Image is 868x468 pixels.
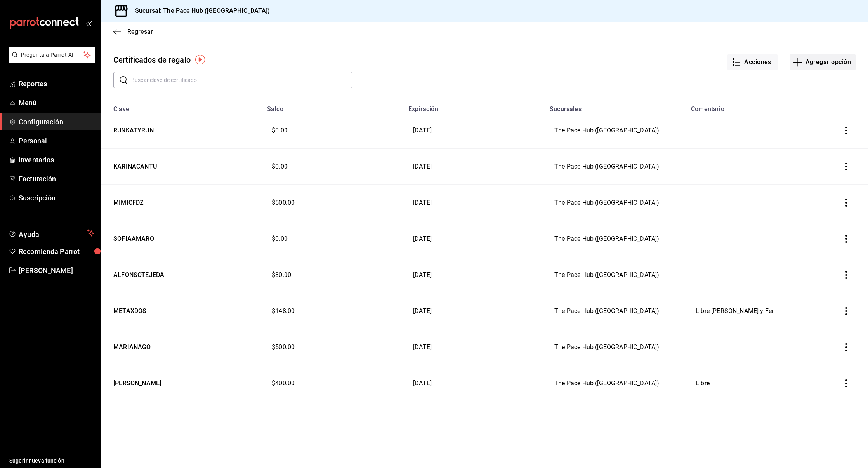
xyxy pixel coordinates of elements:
td: [DATE] [404,365,545,402]
span: Sugerir nueva función [9,457,94,465]
td: MIMICFDZ [101,185,262,221]
td: The Pace Hub ([GEOGRAPHIC_DATA]) [545,365,686,402]
button: Acciones [727,54,778,70]
span: Menú [19,97,94,108]
td: [PERSON_NAME] [101,365,262,402]
td: [DATE] [404,113,545,149]
span: Regresar [127,28,153,35]
button: open_drawer_menu [85,20,92,26]
span: Suscripción [19,193,94,203]
a: Pregunta a Parrot AI [5,56,95,64]
td: [DATE] [404,329,545,365]
span: Personal [19,136,94,146]
td: The Pace Hub ([GEOGRAPHIC_DATA]) [545,257,686,293]
button: Agregar opción [790,54,856,70]
span: Ayuda [19,228,84,238]
th: Comentario [686,101,828,113]
td: $148.00 [262,293,404,329]
span: Configuración [19,117,94,127]
button: Regresar [113,28,153,35]
td: [DATE] [404,149,545,185]
td: MARIANAGO [101,329,262,365]
td: METAXDOS [101,293,262,329]
td: The Pace Hub ([GEOGRAPHIC_DATA]) [545,329,686,365]
td: $0.00 [262,113,404,149]
span: Recomienda Parrot [19,246,94,257]
td: [DATE] [404,221,545,257]
td: [DATE] [404,293,545,329]
td: The Pace Hub ([GEOGRAPHIC_DATA]) [545,113,686,149]
td: Libre [PERSON_NAME] y Fer [686,293,828,329]
td: The Pace Hub ([GEOGRAPHIC_DATA]) [545,293,686,329]
h3: Sucursal: The Pace Hub ([GEOGRAPHIC_DATA]) [129,6,270,16]
span: Inventarios [19,155,94,165]
td: $0.00 [262,149,404,185]
button: Pregunta a Parrot AI [9,47,95,63]
th: Expiración [404,101,545,113]
td: Libre [686,365,828,402]
th: Saldo [262,101,404,113]
td: The Pace Hub ([GEOGRAPHIC_DATA]) [545,221,686,257]
input: Buscar clave de certificado [131,72,352,88]
span: Pregunta a Parrot AI [21,51,83,59]
span: Facturación [19,174,94,184]
td: The Pace Hub ([GEOGRAPHIC_DATA]) [545,149,686,185]
td: [DATE] [404,257,545,293]
span: [PERSON_NAME] [19,265,94,276]
td: The Pace Hub ([GEOGRAPHIC_DATA]) [545,185,686,221]
th: Clave [101,101,262,113]
td: RUNKATYRUN [101,113,262,149]
td: $0.00 [262,221,404,257]
div: Certificados de regalo [113,54,191,66]
td: $500.00 [262,329,404,365]
td: SOFIAAMARO [101,221,262,257]
img: Tooltip marker [195,55,205,64]
td: ALFONSOTEJEDA [101,257,262,293]
td: [DATE] [404,185,545,221]
span: Reportes [19,78,94,89]
td: KARINACANTU [101,149,262,185]
th: Sucursales [545,101,686,113]
td: $30.00 [262,257,404,293]
td: $400.00 [262,365,404,402]
td: $500.00 [262,185,404,221]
